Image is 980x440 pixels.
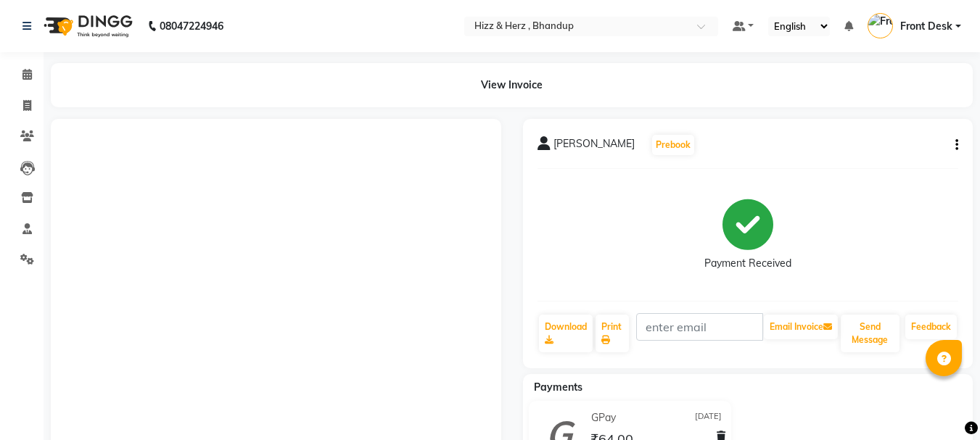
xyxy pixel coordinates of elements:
img: logo [37,6,136,46]
button: Email Invoice [764,315,838,339]
div: View Invoice [51,63,973,107]
span: [DATE] [695,410,722,426]
a: Download [539,315,593,352]
img: Front Desk [868,13,893,38]
button: Send Message [841,315,899,352]
a: Print [596,315,629,352]
span: Payments [534,381,582,394]
span: Front Desk [900,19,952,34]
span: GPay [591,410,616,426]
input: enter email [636,313,763,341]
span: [PERSON_NAME] [553,136,635,157]
button: Prebook [652,135,694,155]
div: Payment Received [704,256,791,271]
a: Feedback [905,315,957,339]
b: 08047224946 [160,6,223,46]
iframe: chat widget [919,382,965,426]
